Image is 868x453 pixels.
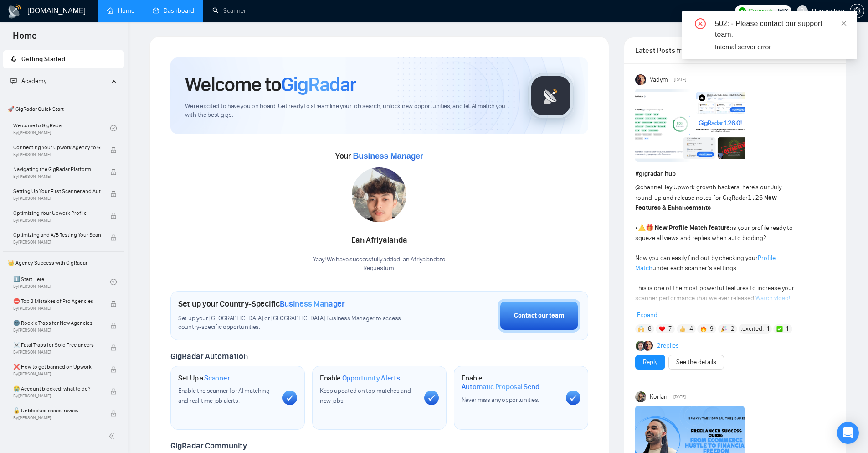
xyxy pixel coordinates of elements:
img: Vadym [635,74,646,85]
span: fund-projection-screen [10,78,17,84]
span: Home [5,29,44,48]
p: Requestum . [313,264,445,273]
span: lock [110,366,117,373]
span: By [PERSON_NAME] [13,240,101,245]
span: GigRadar [281,72,356,97]
a: 2replies [657,341,679,350]
a: 1️⃣ Start HereBy[PERSON_NAME] [13,272,110,292]
span: Latest Posts from the GigRadar Community [635,45,700,56]
img: gigradar-logo.png [528,73,574,119]
button: Contact our team [498,299,580,333]
span: Automatic Proposal Send [462,382,539,391]
span: check-circle [110,125,117,131]
span: Navigating the GigRadar Platform [13,165,101,174]
img: logo [7,4,22,19]
span: ☠️ Fatal Traps for Solo Freelancers [13,340,101,349]
img: Alex B [636,341,646,351]
button: Reply [635,355,665,370]
span: 👑 Agency Success with GigRadar [4,254,123,272]
h1: Set up your Country-Specific [178,299,345,309]
span: 1 [767,324,769,333]
span: 1 [786,324,788,333]
span: Connecting Your Upwork Agency to GigRadar [13,143,101,152]
span: By [PERSON_NAME] [13,393,101,399]
span: By [PERSON_NAME] [13,306,101,311]
span: Academy [21,77,46,85]
div: Contact our team [514,311,564,321]
a: dashboardDashboard [153,7,194,15]
h1: Enable [320,374,400,383]
span: Keep updated on top matches and new jobs. [320,387,411,405]
span: lock [110,323,117,329]
span: GigRadar Community [170,441,247,451]
a: homeHome [107,7,134,15]
span: Vadym [650,75,668,85]
span: [DATE] [674,76,686,84]
span: 8 [648,324,652,333]
span: 🌚 Rookie Traps for New Agencies [13,318,101,328]
span: lock [110,410,117,417]
span: Setting Up Your First Scanner and Auto-Bidder [13,187,101,196]
span: By [PERSON_NAME] [13,371,101,377]
span: lock [110,147,117,153]
a: Reply [643,357,657,367]
span: Opportunity Alerts [342,374,400,383]
span: Business Manager [353,151,423,161]
span: @channel [635,183,662,191]
span: Korlan [650,392,668,402]
span: lock [110,388,117,395]
span: ⚠️ [638,224,646,232]
img: F09AC4U7ATU-image.png [635,89,745,162]
span: Business Manager [280,299,345,309]
span: By [PERSON_NAME] [13,415,101,421]
span: lock [110,169,117,175]
span: 😭 Account blocked: what to do? [13,384,101,393]
span: Expand [637,311,657,319]
button: See the details [668,355,724,370]
h1: Enable [462,374,559,391]
span: Optimizing and A/B Testing Your Scanner for Better Results [13,230,101,240]
img: upwork-logo.png [739,7,746,15]
span: We're excited to have you on board. Get ready to streamline your job search, unlock new opportuni... [185,102,514,120]
img: 1699271954658-IMG-20231101-WA0028.jpg [352,167,406,222]
span: Never miss any opportunities. [462,396,539,404]
a: setting [850,7,864,15]
span: By [PERSON_NAME] [13,349,101,355]
div: Yaay! We have successfully added Ean Afriyalanda to [313,255,445,273]
span: lock [110,344,117,351]
span: 9 [710,324,714,333]
span: Your [335,151,423,161]
span: Getting Started [21,55,65,63]
span: 4 [689,324,693,333]
span: close-circle [695,18,706,29]
span: By [PERSON_NAME] [13,218,101,223]
span: double-left [108,432,118,441]
button: setting [850,4,864,18]
span: ⛔ Top 3 Mistakes of Pro Agencies [13,297,101,306]
a: searchScanner [212,7,246,15]
span: :excited: [741,324,764,334]
a: Welcome to GigRadarBy[PERSON_NAME] [13,118,110,138]
span: 7 [668,324,672,333]
h1: # gigradar-hub [635,169,835,179]
span: setting [850,7,864,15]
span: ❌ How to get banned on Upwork [13,362,101,371]
span: Optimizing Your Upwork Profile [13,208,101,218]
span: Scanner [204,374,230,383]
span: close [841,20,847,26]
span: GigRadar Automation [170,351,247,361]
div: Ean Afriyalanda [313,233,445,248]
span: 🔓 Unblocked cases: review [13,406,101,415]
img: 👍 [679,326,686,332]
span: Academy [10,77,46,85]
div: 502: - Please contact our support team. [715,18,846,40]
span: [DATE] [673,393,686,401]
a: See the details [676,357,716,367]
span: 🚀 GigRadar Quick Start [4,100,123,118]
span: Connects: [749,6,776,16]
div: Internal server error [715,42,846,52]
span: 2 [731,324,734,333]
span: lock [110,234,117,241]
span: lock [110,213,117,219]
img: 🔥 [700,326,707,332]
